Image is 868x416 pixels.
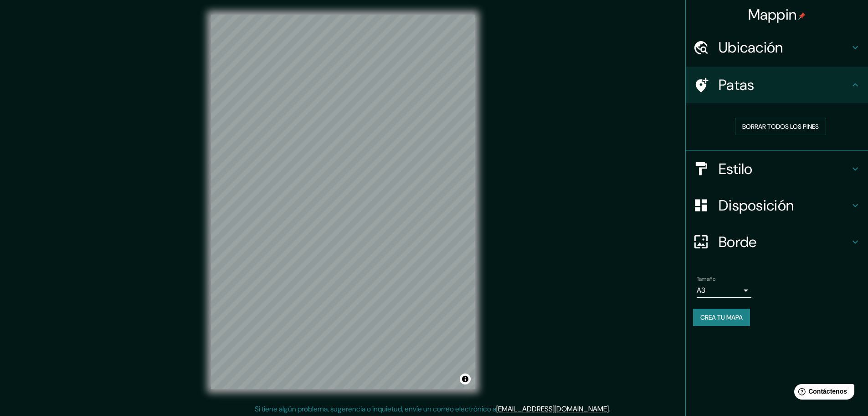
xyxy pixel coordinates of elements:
iframe: Lanzador de widgets de ayuda [787,380,858,406]
a: [EMAIL_ADDRESS][DOMAIN_NAME] [496,404,609,414]
font: . [611,404,613,414]
canvas: Mapa [211,15,475,389]
font: . [609,404,610,414]
font: Borde [719,232,757,252]
div: A3 [697,283,751,298]
font: Patas [719,75,755,95]
button: Activar o desactivar atribución [460,374,471,384]
button: Borrar todos los pines [735,118,826,135]
font: Tamaño [697,275,715,283]
div: Ubicación [686,29,868,66]
div: Estilo [686,151,868,187]
font: Mappin [748,5,797,24]
font: Disposición [719,196,794,215]
font: Borrar todos los pines [742,122,819,131]
font: Crea tu mapa [700,313,743,321]
button: Crea tu mapa [693,309,750,326]
div: Borde [686,224,868,260]
font: . [610,404,611,414]
font: Si tiene algún problema, sugerencia o inquietud, envíe un correo electrónico a [255,404,496,414]
font: Ubicación [719,38,783,57]
div: Patas [686,67,868,103]
div: Disposición [686,187,868,224]
font: Estilo [719,159,753,179]
img: pin-icon.png [798,12,806,20]
font: A3 [697,285,705,295]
